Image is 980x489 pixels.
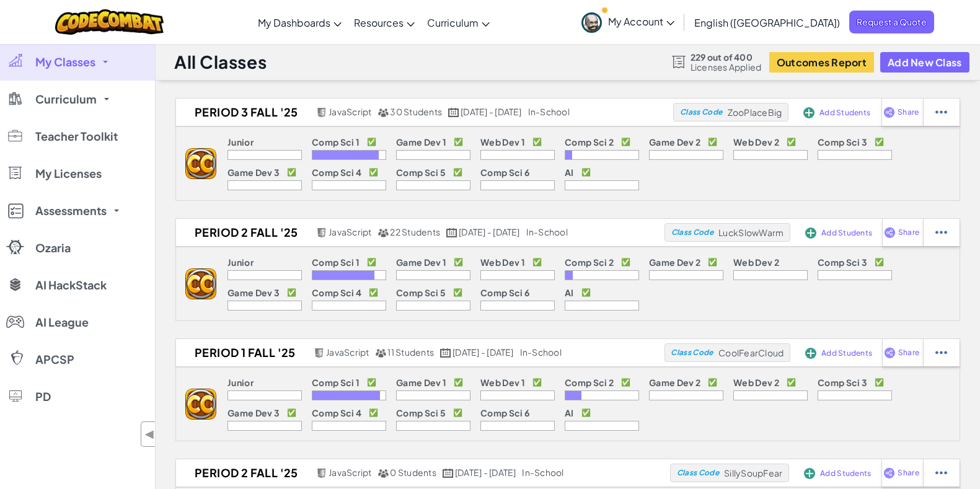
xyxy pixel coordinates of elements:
span: [DATE] - [DATE] [459,226,519,237]
div: in-school [526,227,568,238]
span: My Account [608,15,674,28]
img: IconStudentEllipsis.svg [935,467,947,478]
span: [DATE] - [DATE] [452,346,513,358]
p: ✅ [581,288,591,297]
p: ✅ [875,377,884,387]
span: 11 Students [387,346,434,358]
p: ✅ [287,167,296,177]
span: SillySoupFear [724,467,782,478]
p: Game Dev 3 [227,167,280,177]
p: ✅ [708,377,717,387]
img: logo [185,389,216,420]
span: Class Code [671,229,713,236]
img: calendar.svg [440,348,451,358]
img: IconAddStudents.svg [805,227,816,239]
p: ✅ [367,377,376,387]
a: My Account [575,2,681,42]
img: IconShare_Purple.svg [884,227,896,238]
span: My Licenses [35,168,102,179]
p: ✅ [369,167,378,177]
img: IconAddStudents.svg [804,468,815,479]
img: IconStudentEllipsis.svg [935,227,947,238]
span: My Dashboards [258,16,330,29]
p: Comp Sci 2 [565,377,614,387]
p: Comp Sci 3 [818,137,867,147]
span: Ozaria [35,242,71,253]
p: ✅ [287,288,296,297]
p: Comp Sci 3 [818,377,867,387]
p: Web Dev 1 [480,137,525,147]
img: logo [185,268,216,299]
h2: Period 1 Fall '25 [176,343,311,362]
a: Period 1 Fall '25 JavaScript 11 Students [DATE] - [DATE] in-school [176,343,664,362]
span: Resources [354,16,404,29]
button: Add New Class [880,52,969,73]
div: in-school [528,107,570,118]
img: javascript.png [314,348,325,358]
p: ✅ [581,167,591,177]
p: ✅ [621,257,630,267]
h1: All Classes [174,50,267,74]
span: JavaScript [329,226,371,237]
p: AI [565,167,574,177]
p: Web Dev 1 [480,377,525,387]
img: CodeCombat logo [55,9,164,35]
span: Share [898,229,919,236]
img: IconShare_Purple.svg [883,467,895,478]
span: 22 Students [390,226,440,237]
span: 30 Students [390,106,442,117]
span: [DATE] - [DATE] [461,106,521,117]
p: Comp Sci 1 [312,137,360,147]
p: Web Dev 2 [733,257,779,267]
img: IconShare_Purple.svg [884,347,896,358]
span: Add Students [820,470,871,477]
p: Junior [227,377,254,387]
p: Game Dev 2 [649,137,700,147]
span: CoolFearCloud [718,347,784,358]
img: javascript.png [316,469,327,478]
img: calendar.svg [443,469,454,478]
p: ✅ [532,137,542,147]
img: IconStudentEllipsis.svg [935,347,947,358]
h2: Period 2 Fall '25 [176,464,313,482]
p: AI [565,408,574,418]
p: ✅ [787,137,796,147]
span: LuckSlowWarm [718,227,784,238]
div: in-school [522,467,563,478]
a: English ([GEOGRAPHIC_DATA]) [688,6,846,39]
span: 229 out of 400 [691,52,762,62]
img: IconShare_Purple.svg [883,107,895,118]
p: Junior [227,257,254,267]
p: Comp Sci 4 [312,408,361,418]
img: MultipleUsers.png [375,348,386,358]
p: Comp Sci 5 [396,167,446,177]
a: Period 3 Fall '25 JavaScript 30 Students [DATE] - [DATE] in-school [176,103,673,121]
p: ✅ [875,137,884,147]
span: Curriculum [427,16,479,29]
p: Comp Sci 6 [480,408,529,418]
span: JavaScript [326,346,369,358]
img: IconAddStudents.svg [805,348,816,359]
button: Outcomes Report [769,52,874,73]
p: ✅ [367,257,376,267]
p: Junior [227,137,254,147]
p: ✅ [787,377,796,387]
img: calendar.svg [446,228,457,237]
a: Request a Quote [849,11,934,33]
p: ✅ [454,137,463,147]
p: ✅ [369,408,378,418]
p: ✅ [708,137,717,147]
p: Comp Sci 5 [396,408,446,418]
p: ✅ [454,377,463,387]
img: MultipleUsers.png [377,469,389,478]
p: ✅ [287,408,296,418]
span: Share [898,469,919,477]
p: Web Dev 2 [733,137,779,147]
p: Comp Sci 2 [565,137,614,147]
span: JavaScript [329,106,371,117]
div: in-school [520,347,562,358]
span: Class Code [671,349,713,356]
span: Licenses Applied [691,62,762,72]
p: Game Dev 2 [649,377,700,387]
